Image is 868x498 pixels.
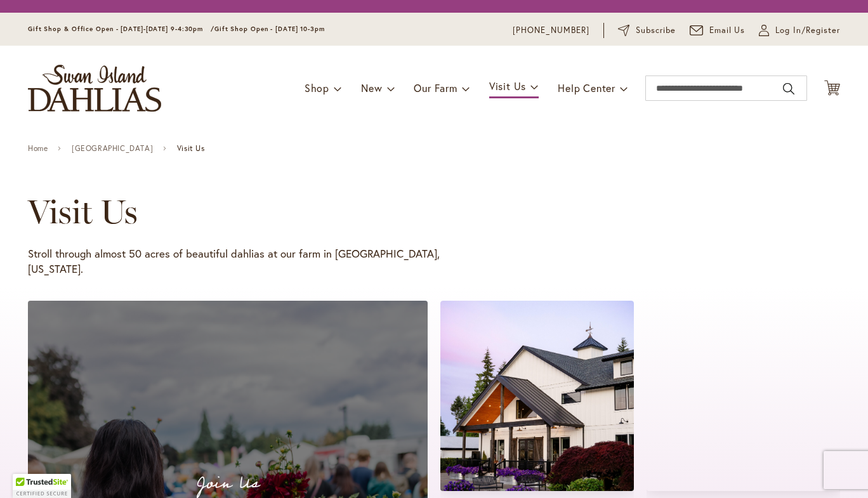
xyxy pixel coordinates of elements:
span: Gift Shop & Office Open - [DATE]-[DATE] 9-4:30pm / [28,25,214,33]
span: Visit Us [489,79,526,93]
span: New [361,81,382,95]
a: Log In/Register [759,24,840,37]
div: TrustedSite Certified [13,474,71,498]
p: Stroll through almost 50 acres of beautiful dahlias at our farm in [GEOGRAPHIC_DATA], [US_STATE]. [28,246,440,277]
a: [PHONE_NUMBER] [513,24,589,37]
span: Gift Shop Open - [DATE] 10-3pm [214,25,325,33]
span: Visit Us [177,144,205,153]
span: Subscribe [636,24,676,37]
p: Join Us [43,470,412,497]
span: Email Us [709,24,746,37]
span: Log In/Register [775,24,840,37]
a: store logo [28,65,161,112]
a: Subscribe [618,24,676,37]
span: Shop [305,81,329,95]
span: Help Center [558,81,615,95]
span: Our Farm [414,81,457,95]
a: [GEOGRAPHIC_DATA] [72,144,153,153]
h1: Visit Us [28,193,803,231]
a: Home [28,144,48,153]
a: Email Us [690,24,746,37]
button: Search [783,79,794,99]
